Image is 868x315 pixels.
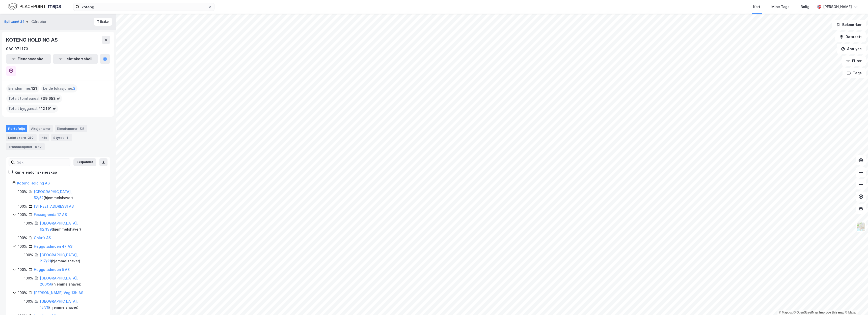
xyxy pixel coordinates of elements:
button: Tags [843,68,866,78]
span: 121 [31,85,37,91]
div: 100% [18,203,27,209]
div: ( hjemmelshaver ) [40,252,104,264]
div: Kart [753,4,760,10]
div: Aksjonærer [29,125,53,132]
div: Bolig [801,4,809,10]
div: 1540 [34,144,43,149]
a: Improve this map [819,311,844,314]
div: Kun eiendoms-eierskap [15,169,57,175]
span: 739 653 ㎡ [40,96,60,102]
div: [PERSON_NAME] [823,4,852,10]
div: Leide lokasjoner : [41,84,77,92]
div: 100% [24,298,33,304]
div: ( hjemmelshaver ) [40,275,104,287]
a: [GEOGRAPHIC_DATA], 217/21 [40,253,78,263]
a: Heggstadmoen 5 AS [34,267,70,272]
div: 121 [79,126,85,131]
div: 100% [18,290,27,296]
div: KOTENG HOLDING AS [6,36,59,44]
a: Mapbox [779,311,793,314]
button: Filter [842,56,866,66]
span: 412 191 ㎡ [38,106,56,112]
a: [GEOGRAPHIC_DATA], 200/56 [40,276,78,286]
a: Koteng Holding AS [17,181,50,185]
div: 250 [27,135,35,140]
div: 100% [18,267,27,273]
a: Goluft AS [34,236,51,240]
div: 100% [24,275,33,281]
div: Mine Tags [771,4,790,10]
div: Eiendommer [55,125,87,132]
div: 989 071 173 [6,46,28,52]
div: Portefølje [6,125,27,132]
div: Kontrollprogram for chat [843,291,868,315]
div: 100% [18,212,27,218]
a: [GEOGRAPHIC_DATA], 52/52 [34,190,72,200]
div: 100% [24,220,33,226]
button: Tilbake [94,18,112,26]
iframe: Chat Widget [843,291,868,315]
a: Heggstadmoen 47 AS [34,244,72,248]
button: Ekspander [73,158,96,166]
button: Spiltauet 24 [4,19,25,24]
div: Transaksjoner [6,143,45,150]
a: [GEOGRAPHIC_DATA], 15/79 [40,299,78,309]
button: Analyse [837,44,866,54]
span: 2 [73,85,75,91]
input: Søk [15,159,70,166]
div: Info [39,134,49,141]
div: ( hjemmelshaver ) [40,220,104,232]
button: Eiendomstabell [6,54,51,64]
div: Eiendommer : [6,84,39,92]
button: Leietakertabell [53,54,98,64]
a: [PERSON_NAME] Veg 13b AS [34,291,83,295]
div: ( hjemmelshaver ) [34,189,104,201]
a: [GEOGRAPHIC_DATA], 92/139 [40,221,78,231]
button: Datasett [835,32,866,42]
div: 100% [18,189,27,195]
a: Fossegrenda 17 AS [34,212,67,217]
div: Totalt byggareal : [6,105,58,113]
div: 100% [18,243,27,249]
input: Søk på adresse, matrikkel, gårdeiere, leietakere eller personer [79,3,208,11]
a: OpenStreetMap [794,311,818,314]
div: Styret [51,134,72,141]
button: Bokmerker [832,20,866,30]
div: ( hjemmelshaver ) [40,298,104,310]
a: [STREET_ADDRESS] AS [34,204,74,208]
div: 5 [65,135,70,140]
div: 100% [24,252,33,258]
img: Z [856,222,866,232]
div: Leietakere [6,134,37,141]
div: 100% [18,235,27,241]
div: Totalt tomteareal : [6,94,62,103]
div: Gårdeier [31,19,46,25]
img: logo.f888ab2527a4732fd821a326f86c7f29.svg [8,2,61,11]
